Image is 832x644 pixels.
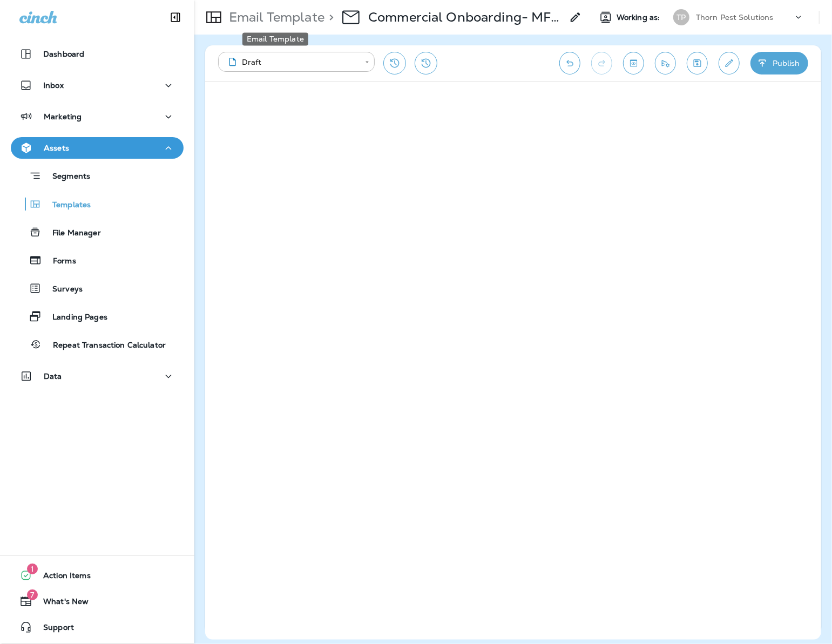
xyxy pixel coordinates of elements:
button: Save [687,52,708,74]
div: TP [673,9,689,25]
button: Toggle preview [623,52,644,74]
button: Forms [11,249,184,272]
span: Support [32,623,74,636]
button: File Manager [11,221,184,243]
button: Repeat Transaction Calculator [11,333,184,356]
span: Working as: [617,13,662,22]
div: Email Template [242,33,308,46]
p: Surveys [42,284,83,295]
p: Landing Pages [42,313,107,323]
p: Dashboard [43,50,84,58]
div: Draft [226,57,357,67]
button: Segments [11,164,184,187]
button: Data [11,365,184,387]
p: > [324,9,334,25]
button: 1Action Items [11,565,184,586]
p: Commercial Onboarding- MFH- Welcome Email [368,9,563,25]
p: Templates [42,200,91,211]
p: Repeat Transaction Calculator [42,341,166,351]
button: Landing Pages [11,305,184,328]
span: 7 [27,589,38,600]
button: Edit details [719,52,740,74]
button: Marketing [11,106,184,127]
button: Undo [559,52,580,74]
p: File Manager [42,228,101,239]
button: Surveys [11,277,184,300]
p: Forms [42,256,76,267]
button: Collapse Sidebar [160,6,191,28]
span: Action Items [32,571,91,584]
p: Data [44,372,62,381]
p: Inbox [43,81,64,90]
button: View Changelog [415,52,437,74]
button: Publish [750,52,808,74]
button: Dashboard [11,43,184,65]
button: Inbox [11,74,184,96]
p: Thorn Pest Solutions [696,13,774,22]
span: 1 [27,564,38,574]
p: Segments [42,172,90,182]
p: Marketing [44,112,82,121]
button: Assets [11,137,184,159]
span: What's New [32,597,89,610]
p: Email Template [225,9,324,25]
button: Support [11,616,184,638]
button: 7What's New [11,591,184,612]
p: Assets [44,144,69,152]
button: Templates [11,193,184,215]
button: Restore from previous version [383,52,406,74]
button: Send test email [655,52,676,74]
